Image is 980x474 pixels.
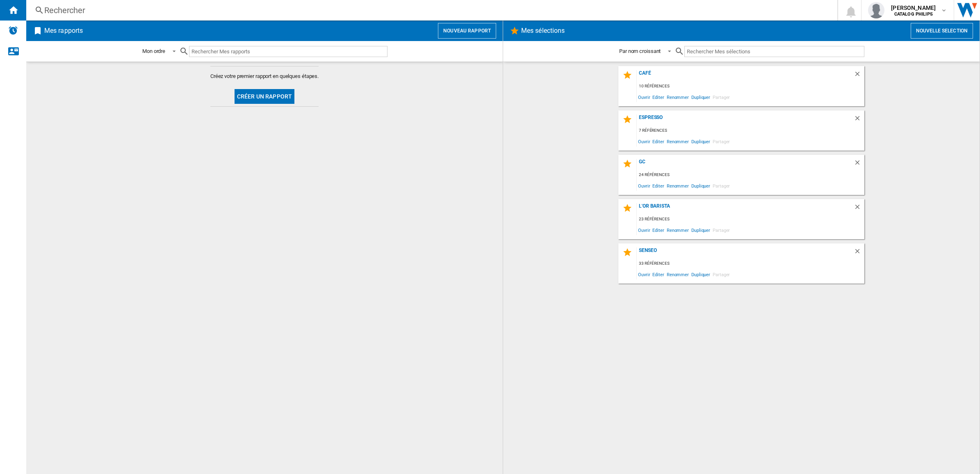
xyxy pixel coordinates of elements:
span: Ouvrir [637,92,651,103]
div: 7 références [637,126,864,136]
span: [PERSON_NAME] [891,4,936,12]
span: Ouvrir [637,136,651,147]
span: Partager [711,269,731,280]
span: Renommer [665,180,690,191]
div: 23 références [637,214,864,224]
span: Editer [651,92,665,103]
span: Dupliquer [690,269,711,280]
div: Supprimer [854,70,864,81]
span: Ouvrir [637,269,651,280]
span: Renommer [665,269,690,280]
input: Rechercher Mes sélections [684,46,864,57]
span: Editer [651,136,665,147]
div: Mon ordre [142,48,165,54]
div: Rechercher [44,5,816,16]
span: Ouvrir [637,224,651,236]
div: SENSEO [637,247,854,259]
span: Dupliquer [690,180,711,191]
span: Partager [711,92,731,103]
div: GC [637,159,854,170]
div: Supprimer [854,159,864,170]
div: 24 références [637,170,864,180]
span: Renommer [665,224,690,236]
div: L'OR BARISTA [637,203,854,214]
button: Nouveau rapport [438,23,496,39]
b: CATALOG PHILIPS [894,11,933,17]
div: Supprimer [854,114,864,126]
span: Partager [711,224,731,236]
div: Espresso [637,114,854,126]
span: Créez votre premier rapport en quelques étapes. [210,73,319,80]
span: Renommer [665,92,690,103]
img: alerts-logo.svg [8,25,18,35]
span: Editer [651,224,665,236]
span: Editer [651,180,665,191]
div: 33 références [637,259,864,269]
input: Rechercher Mes rapports [189,46,387,57]
span: Partager [711,180,731,191]
div: Par nom croissant [619,48,661,54]
img: profile.jpg [868,2,884,18]
span: Partager [711,136,731,147]
h2: Mes rapports [43,23,84,39]
span: Dupliquer [690,224,711,236]
div: Supprimer [854,247,864,259]
div: Supprimer [854,203,864,214]
button: Nouvelle selection [911,23,973,39]
span: Dupliquer [690,136,711,147]
div: 10 références [637,81,864,92]
span: Renommer [665,136,690,147]
div: Café [637,70,854,81]
span: Dupliquer [690,92,711,103]
span: Editer [651,269,665,280]
span: Ouvrir [637,180,651,191]
h2: Mes sélections [520,23,566,39]
button: Créer un rapport [235,89,294,104]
